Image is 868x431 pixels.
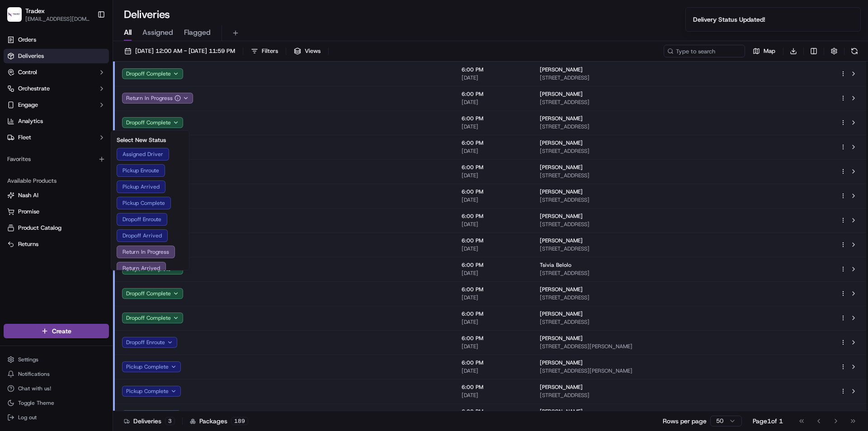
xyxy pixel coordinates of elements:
[117,246,184,258] button: Return In Progress
[4,174,109,188] div: Available Products
[124,7,170,22] h1: Deliveries
[764,47,775,55] span: Map
[18,370,50,378] span: Notifications
[540,245,637,252] span: [STREET_ADDRESS]
[540,196,637,204] span: [STREET_ADDRESS]
[462,310,525,317] span: 6:00 PM
[540,270,637,277] span: [STREET_ADDRESS]
[4,324,109,338] button: Create
[540,367,637,374] span: [STREET_ADDRESS][PERSON_NAME]
[462,213,525,220] span: 6:00 PM
[7,7,22,22] img: Tradex
[4,98,109,112] button: Engage
[462,237,525,244] span: 6:00 PM
[540,335,583,342] span: [PERSON_NAME]
[462,392,525,399] span: [DATE]
[4,130,109,145] button: Fleet
[540,392,637,399] span: [STREET_ADDRESS]
[462,286,525,293] span: 6:00 PM
[462,221,525,228] span: [DATE]
[190,417,248,426] div: Packages
[749,45,779,57] button: Map
[540,115,583,122] span: [PERSON_NAME]
[462,172,525,179] span: [DATE]
[462,90,525,98] span: 6:00 PM
[9,132,16,139] div: 📗
[4,33,109,47] a: Orders
[540,408,583,415] span: [PERSON_NAME]
[540,294,637,301] span: [STREET_ADDRESS]
[122,386,181,397] button: Pickup Complete
[18,36,36,44] span: Orders
[117,136,184,144] h3: Select New Status
[117,197,184,209] button: Pickup Complete
[18,117,43,125] span: Analytics
[540,343,637,350] span: [STREET_ADDRESS][PERSON_NAME]
[120,45,239,57] button: [DATE] 12:00 AM - [DATE] 11:59 PM
[540,310,583,317] span: [PERSON_NAME]
[18,240,38,248] span: Returns
[90,153,109,160] span: Pylon
[540,172,637,179] span: [STREET_ADDRESS]
[4,397,109,409] button: Toggle Theme
[247,45,282,57] button: Filters
[124,27,132,38] span: All
[540,90,583,98] span: [PERSON_NAME]
[135,47,235,55] span: [DATE] 12:00 AM - [DATE] 11:59 PM
[4,114,109,128] a: Analytics
[122,410,181,421] button: Pickup Complete
[462,196,525,204] span: [DATE]
[124,417,175,426] div: Deliveries
[18,68,37,76] span: Control
[7,240,105,248] a: Returns
[462,245,525,252] span: [DATE]
[18,133,31,142] span: Fleet
[462,99,525,106] span: [DATE]
[73,128,149,144] a: 💻API Documentation
[4,204,109,219] button: Promise
[18,414,37,421] span: Log out
[540,318,637,326] span: [STREET_ADDRESS]
[4,353,109,366] button: Settings
[18,101,38,109] span: Engage
[122,93,193,104] button: Return In Progress
[4,188,109,203] button: Nash AI
[663,417,707,426] p: Rows per page
[540,139,583,147] span: [PERSON_NAME]
[462,66,525,73] span: 6:00 PM
[64,153,109,160] a: Powered byPylon
[18,85,50,93] span: Orchestrate
[122,313,183,323] button: Dropoff Complete
[122,68,183,79] button: Dropoff Complete
[165,417,175,425] div: 3
[25,6,45,15] button: Tradex
[18,224,61,232] span: Product Catalog
[262,47,278,55] span: Filters
[540,66,583,73] span: [PERSON_NAME]
[184,27,211,38] span: Flagged
[18,52,44,60] span: Deliveries
[117,164,184,177] button: Pickup Enroute
[462,188,525,195] span: 6:00 PM
[540,221,637,228] span: [STREET_ADDRESS]
[462,139,525,147] span: 6:00 PM
[540,286,583,293] span: [PERSON_NAME]
[7,208,105,216] a: Promise
[4,49,109,63] a: Deliveries
[540,74,637,81] span: [STREET_ADDRESS]
[25,15,90,23] span: [EMAIL_ADDRESS][DOMAIN_NAME]
[540,384,583,391] span: [PERSON_NAME]
[231,417,248,425] div: 189
[462,384,525,391] span: 6:00 PM
[52,327,71,336] span: Create
[122,337,177,348] button: Dropoff Enroute
[4,4,94,25] button: TradexTradex[EMAIL_ADDRESS][DOMAIN_NAME]
[85,131,145,140] span: API Documentation
[462,359,525,366] span: 6:00 PM
[462,318,525,326] span: [DATE]
[540,188,583,195] span: [PERSON_NAME]
[540,99,637,106] span: [STREET_ADDRESS]
[848,45,861,57] button: Refresh
[31,95,114,103] div: We're available if you need us!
